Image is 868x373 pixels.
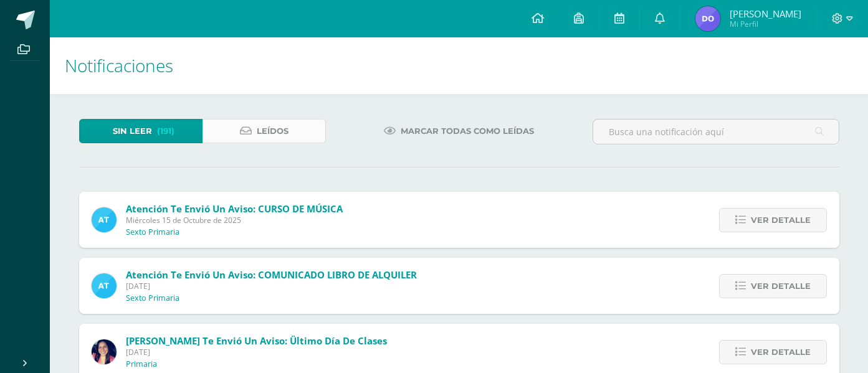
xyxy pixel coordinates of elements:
span: Ver detalle [751,341,811,364]
img: d4726da0a950da7d1f6bc5b0f55c0046.png [695,6,720,31]
img: 9fc725f787f6a993fc92a288b7a8b70c.png [92,273,117,298]
span: (191) [157,120,174,143]
a: Sin leer(191) [79,119,203,143]
span: Miércoles 15 de Octubre de 2025 [126,215,343,225]
p: Sexto Primaria [126,227,179,237]
span: Atención te envió un aviso: COMUNICADO LIBRO DE ALQUILER [126,268,417,281]
span: [DATE] [126,281,417,291]
span: Atención te envió un aviso: CURSO DE MÚSICA [126,202,343,215]
span: Ver detalle [751,209,811,232]
p: Sexto Primaria [126,293,179,303]
img: 7118ac30b0313437625b59fc2ffd5a9e.png [92,339,117,364]
span: [PERSON_NAME] [730,7,801,20]
span: Mi Perfil [730,19,801,29]
img: 9fc725f787f6a993fc92a288b7a8b70c.png [92,207,117,232]
span: Notificaciones [65,54,173,77]
span: [PERSON_NAME] te envió un aviso: ültimo día de clases [126,334,387,347]
span: Leídos [257,120,289,143]
input: Busca una notificación aquí [593,120,839,144]
a: Leídos [203,119,326,143]
p: Primaria [126,359,157,369]
span: Ver detalle [751,275,811,298]
span: Sin leer [113,120,152,143]
span: Marcar todas como leídas [401,120,534,143]
span: [DATE] [126,347,387,357]
a: Marcar todas como leídas [368,119,550,143]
